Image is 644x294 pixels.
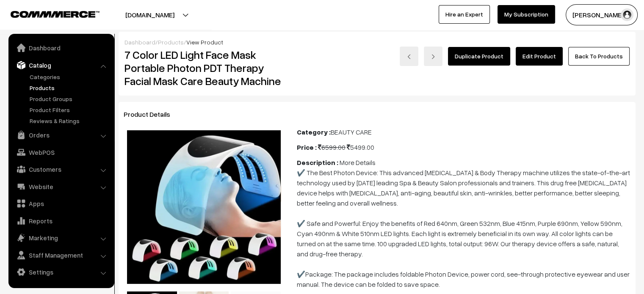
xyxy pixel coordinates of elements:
[96,4,204,25] button: [DOMAIN_NAME]
[297,158,338,167] b: Description :
[297,142,630,152] div: 5499.00
[28,116,111,125] a: Reviews & Ratings
[498,5,555,24] a: My Subscription
[11,8,85,19] a: COMMMERCE
[158,38,184,46] a: Products
[621,8,633,21] img: user
[297,128,331,136] b: Category :
[11,247,111,263] a: Staff Management
[11,230,111,245] a: Marketing
[28,72,111,81] a: Categories
[568,47,630,66] a: Back To Products
[11,196,111,211] a: Apps
[28,105,111,114] a: Product Filters
[11,40,111,55] a: Dashboard
[297,143,317,151] b: Price :
[124,48,285,88] h2: 7 Color LED Light Face Mask Portable Photon PDT Therapy Facial Mask Care Beauty Machine
[11,58,111,73] a: Catalog
[186,38,223,46] span: View Product
[124,38,155,46] a: Dashboard
[11,127,111,143] a: Orders
[448,47,510,66] a: Duplicate Product
[297,127,630,137] div: BEAUTY CARE
[124,38,630,47] div: / /
[28,83,111,92] a: Products
[566,4,638,25] button: [PERSON_NAME]
[431,54,436,59] img: right-arrow.png
[127,130,281,284] img: 12031754649332-z6n3kxgt.jpeg
[516,47,563,66] a: Edit Product
[28,94,111,103] a: Product Groups
[11,11,100,17] img: COMMMERCE
[406,54,412,59] img: left-arrow.png
[11,213,111,228] a: Reports
[11,179,111,194] a: Website
[439,5,490,24] a: Hire an Expert
[318,143,345,151] span: 6599.00
[124,110,180,118] span: Product Details
[11,264,111,280] a: Settings
[11,162,111,177] a: Customers
[11,145,111,160] a: WebPOS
